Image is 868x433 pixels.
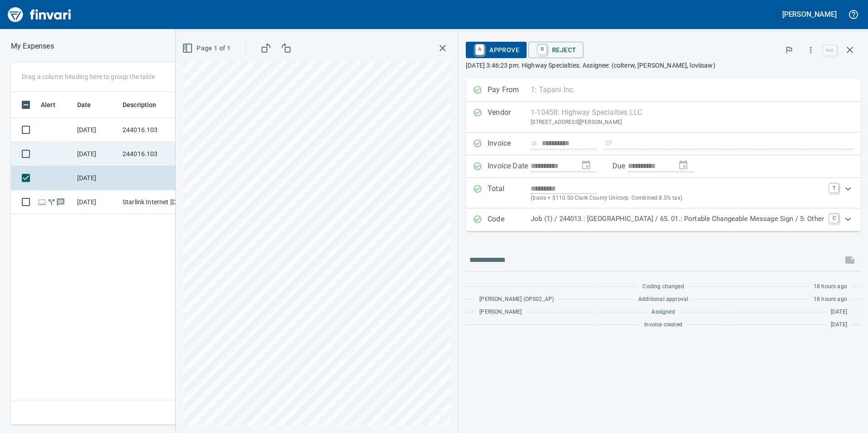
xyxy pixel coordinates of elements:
span: Reject [536,42,576,58]
nav: breadcrumb [11,41,54,52]
span: This records your message into the invoice and notifies anyone mentioned [839,249,861,271]
button: RReject [528,42,583,58]
a: C [829,214,838,223]
a: R [538,44,547,54]
span: [PERSON_NAME] [479,308,522,317]
span: 18 hours ago [814,295,847,304]
div: Expand [466,178,861,208]
span: Assigned [651,308,675,317]
td: [DATE] [74,118,119,142]
span: 18 hours ago [814,282,847,291]
span: Split transaction [47,199,56,205]
span: Alert [41,99,55,110]
span: Date [77,99,103,110]
img: Finvari [5,4,74,25]
p: [DATE] 3:46:23 pm. Highway Specialties. Assignee: (colterw, [PERSON_NAME], loviisaw) [466,61,861,70]
button: Page 1 of 1 [180,40,234,57]
button: AApprove [466,42,527,58]
span: Close invoice [821,39,861,61]
button: Flag [779,40,799,60]
td: 244016.103 [119,118,201,142]
span: Coding changed [642,282,684,291]
p: Drag a column heading here to group the table [22,72,155,81]
td: [DATE] [74,166,119,190]
button: [PERSON_NAME] [780,7,839,21]
p: Code [488,214,531,226]
button: More [801,40,821,60]
a: esc [823,45,837,55]
h5: [PERSON_NAME] [782,10,837,19]
span: Alert [41,99,67,110]
p: Job (1) / 244013.: [GEOGRAPHIC_DATA] / 65. 01.: Portable Changeable Message Sign / 5: Other [531,214,824,224]
span: Page 1 of 1 [184,43,231,54]
span: Description [123,99,168,110]
td: Starlink Internet [DOMAIN_NAME] CA - Airgas [119,190,201,214]
span: Approve [473,42,519,58]
a: A [475,44,484,54]
span: Date [77,99,91,110]
span: [DATE] [831,308,847,317]
span: [DATE] [831,320,847,330]
span: [PERSON_NAME] (OPS02_AP) [479,295,554,304]
td: [DATE] [74,142,119,166]
td: 244016.103 [119,142,201,166]
td: [DATE] [74,190,119,214]
a: T [829,183,838,192]
p: My Expenses [11,41,54,52]
span: Invoice created [644,320,682,330]
p: Total [488,183,531,203]
p: (basis + $110.50 Clark County Unicorp. Combined 8.5% tax) [531,194,824,203]
span: Additional approval [638,295,688,304]
span: Online transaction [37,199,47,205]
span: Description [123,99,157,110]
div: Expand [466,208,861,231]
span: Has messages [56,199,66,205]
